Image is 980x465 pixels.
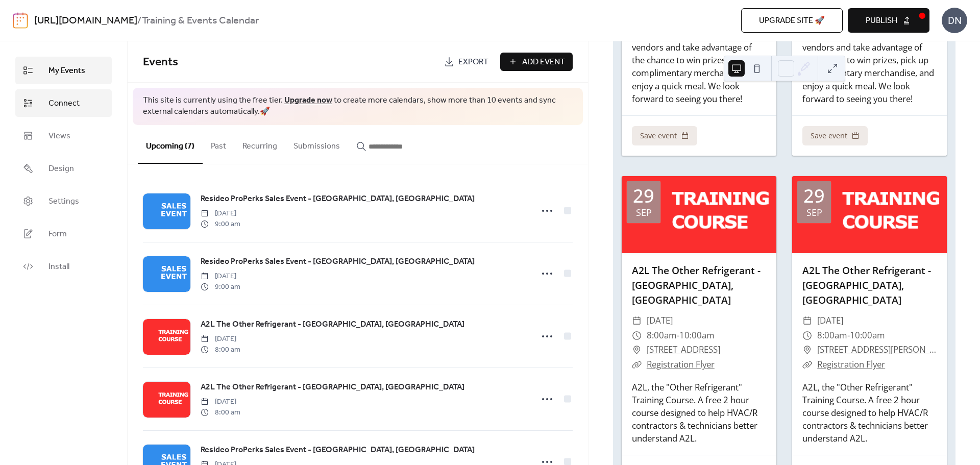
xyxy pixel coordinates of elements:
a: Install [15,253,112,280]
span: [DATE] [201,397,240,407]
span: A2L The Other Refrigerant - [GEOGRAPHIC_DATA], [GEOGRAPHIC_DATA] [201,319,464,331]
span: [DATE] [201,208,240,219]
div: Join us [DATE] to connect with our vendors and take advantage of the chance to win prizes, pick u... [792,28,947,105]
div: ​ [632,357,642,372]
div: ​ [632,313,642,328]
a: Settings [15,187,112,215]
a: Resideo ProPerks Sales Event - [GEOGRAPHIC_DATA], [GEOGRAPHIC_DATA] [201,255,475,268]
span: Publish [866,15,897,27]
span: Add Event [522,56,565,68]
button: Recurring [234,125,285,163]
span: - [847,328,850,343]
b: Training & Events Calendar [142,11,259,31]
a: Design [15,155,112,182]
a: Connect [15,89,112,117]
a: Upgrade now [284,92,332,108]
div: A2L, the "Other Refrigerant" Training Course. A free 2 hour course designed to help HVAC/R contra... [792,381,947,445]
div: DN [942,8,967,33]
div: ​ [802,357,812,372]
a: A2L The Other Refrigerant - [GEOGRAPHIC_DATA], [GEOGRAPHIC_DATA] [201,381,464,394]
div: ​ [632,342,642,357]
a: Resideo ProPerks Sales Event - [GEOGRAPHIC_DATA], [GEOGRAPHIC_DATA] [201,192,475,206]
a: A2L The Other Refrigerant - [GEOGRAPHIC_DATA], [GEOGRAPHIC_DATA] [632,263,761,307]
a: [URL][DOMAIN_NAME] [34,11,137,31]
span: 8:00 am [201,345,240,355]
span: Design [48,163,74,175]
a: Views [15,122,112,150]
div: Sep [636,208,652,217]
div: Sep [806,208,822,217]
span: Settings [48,195,79,208]
button: Add Event [500,53,573,71]
button: Submissions [285,125,348,163]
span: Resideo ProPerks Sales Event - [GEOGRAPHIC_DATA], [GEOGRAPHIC_DATA] [201,193,475,205]
span: Export [458,56,488,68]
button: Save event [632,126,697,145]
span: 9:00 am [201,219,240,230]
button: Past [203,125,234,163]
span: 8:00 am [201,407,240,418]
span: 10:00am [679,328,715,343]
button: Publish [848,8,929,33]
a: Resideo ProPerks Sales Event - [GEOGRAPHIC_DATA], [GEOGRAPHIC_DATA] [201,444,475,457]
div: ​ [802,313,812,328]
a: [STREET_ADDRESS][PERSON_NAME] [GEOGRAPHIC_DATA], VA 23230 [817,342,937,357]
span: - [677,328,679,343]
a: A2L The Other Refrigerant - [GEOGRAPHIC_DATA], [GEOGRAPHIC_DATA] [802,263,931,307]
div: 29 [803,187,825,205]
a: Form [15,220,112,248]
a: A2L The Other Refrigerant - [GEOGRAPHIC_DATA], [GEOGRAPHIC_DATA] [201,318,464,331]
span: A2L The Other Refrigerant - [GEOGRAPHIC_DATA], [GEOGRAPHIC_DATA] [201,381,464,394]
span: 9:00 am [201,282,240,292]
span: 8:00am [647,328,677,343]
span: Install [48,261,69,273]
span: Upgrade site 🚀 [759,15,825,27]
a: Registration Flyer [647,358,715,370]
div: Join us [DATE] to connect with our vendors and take advantage of the chance to win prizes, pick u... [622,28,776,105]
span: Resideo ProPerks Sales Event - [GEOGRAPHIC_DATA], [GEOGRAPHIC_DATA] [201,256,475,268]
span: My Events [48,65,85,77]
div: A2L, the "Other Refrigerant" Training Course. A free 2 hour course designed to help HVAC/R contra... [622,381,776,445]
span: This site is currently using the free tier. to create more calendars, show more than 10 events an... [143,95,573,118]
span: [DATE] [817,313,843,328]
button: Upgrade site 🚀 [741,8,843,33]
a: My Events [15,57,112,84]
div: ​ [632,328,642,343]
span: [DATE] [647,313,673,328]
img: logo [13,12,28,29]
span: Resideo ProPerks Sales Event - [GEOGRAPHIC_DATA], [GEOGRAPHIC_DATA] [201,444,475,456]
a: Registration Flyer [817,358,885,370]
a: Export [436,53,496,71]
span: 10:00am [850,328,885,343]
span: Events [143,51,178,74]
div: ​ [802,342,812,357]
span: 8:00am [817,328,847,343]
span: Connect [48,97,80,110]
span: Views [48,130,70,142]
span: [DATE] [201,271,240,282]
div: ​ [802,328,812,343]
div: 29 [633,187,654,205]
span: [DATE] [201,334,240,345]
span: Form [48,228,67,240]
button: Upcoming (7) [138,125,203,164]
button: Save event [802,126,868,145]
b: / [137,11,142,31]
a: [STREET_ADDRESS] [647,342,720,357]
